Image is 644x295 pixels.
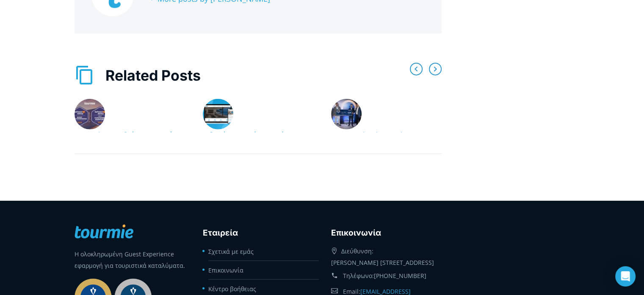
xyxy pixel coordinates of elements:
[75,65,442,85] h2: Related Posts
[615,266,636,287] div: Open Intercom Messenger
[374,272,426,280] a: [PHONE_NUMBER]
[75,130,182,174] a: Tourmie: Βραβείο Κορυφαίου Λογισμικού για Βραχυχρόνιες Μισθώσεις από το Software Advice
[331,243,442,268] div: Διεύθυνση: [PERSON_NAME] [STREET_ADDRESS]
[75,248,185,271] p: Η ολοκληρωμένη Guest Experience εφαρμογή για τουριστικά καταλύματα.
[208,266,243,274] a: Επικοινωνία
[208,247,254,256] a: Σχετικά με εμάς
[331,130,434,152] a: Get Envolved Award 2021: 2o βραβείο για την Tourmie
[331,227,442,239] h3: Eπικοινωνία
[203,227,313,239] h3: Εταιρεία
[331,268,442,284] div: Τηλέφωνο:
[203,130,289,174] a: Οδηγός Επισκέπτη: Νέα έκδοση με ανανεωμένη εμφάνιση και νέες δυνατότητες
[208,285,256,293] a: Κέντρο βοήθειας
